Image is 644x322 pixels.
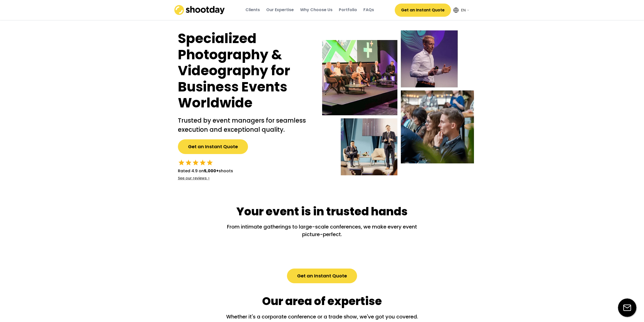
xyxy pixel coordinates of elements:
button: Get an Instant Quote [178,139,248,154]
div: Our Expertise [266,7,294,13]
h2: Trusted by event managers for seamless execution and exceptional quality. [178,116,312,134]
div: Portfolio [339,7,357,13]
button: star [206,159,213,166]
div: Our area of expertise [262,293,382,309]
div: Clients [245,7,260,13]
img: Event-hero-intl%402x.webp [322,30,474,175]
div: Why Choose Us [300,7,333,13]
h1: Specialized Photography & Videography for Business Events Worldwide [178,30,312,111]
img: Icon%20feather-globe%20%281%29.svg [453,8,459,13]
button: Get an Instant Quote [287,269,357,283]
div: FAQs [363,7,374,13]
div: Your event is in trusted hands [236,204,408,219]
div: From intimate gatherings to large-scale conferences, we make every event picture-perfect. [221,223,423,238]
div: Rated 4.9 on shoots [178,168,233,174]
button: star [192,159,199,166]
img: email-icon%20%281%29.svg [618,298,636,317]
button: Get an Instant Quote [395,4,451,17]
button: star [178,159,185,166]
div: See our reviews > [178,176,210,181]
strong: 5,000+ [204,168,219,174]
button: star [199,159,206,166]
img: shootday_logo.png [174,5,225,15]
button: star [185,159,192,166]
